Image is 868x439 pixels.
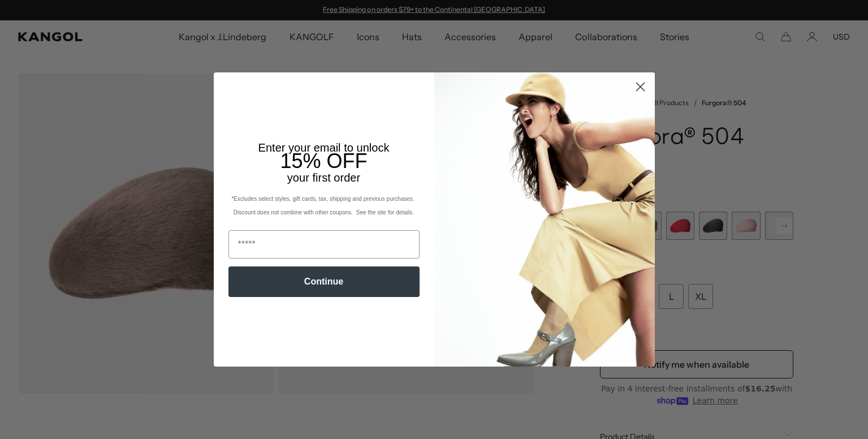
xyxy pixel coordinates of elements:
[228,266,420,297] button: Continue
[258,141,390,154] span: Enter your email to unlock
[287,171,360,184] span: your first order
[631,77,650,97] button: Close dialog
[434,72,655,367] img: 93be19ad-e773-4382-80b9-c9d740c9197f.jpeg
[228,230,420,259] input: Email
[280,149,367,173] span: 15% OFF
[231,196,416,216] span: *Excludes select styles, gift cards, tax, shipping and previous purchases. Discount does not comb...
